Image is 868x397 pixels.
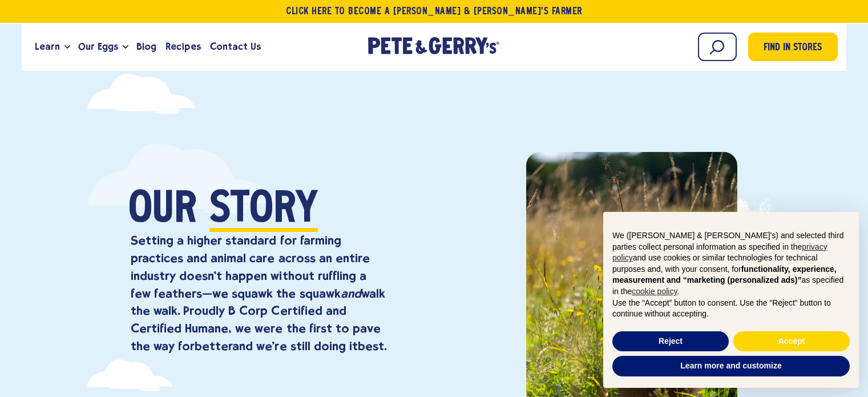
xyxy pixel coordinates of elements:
[632,287,677,296] a: cookie policy
[131,232,386,355] p: Setting a higher standard for farming practices and animal care across an entire industry doesn’t...
[612,298,850,320] p: Use the “Accept” button to consent. Use the “Reject” button to continue without accepting.
[612,331,729,352] button: Reject
[35,39,60,54] span: Learn
[132,31,161,62] a: Blog
[78,39,118,54] span: Our Eggs
[733,331,850,352] button: Accept
[612,356,850,376] button: Learn more and customize
[165,39,200,54] span: Recipes
[128,189,197,232] span: Our
[698,33,737,61] input: Search
[748,33,838,61] a: Find in Stores
[210,39,261,54] span: Contact Us
[74,31,123,62] a: Our Eggs
[123,45,128,49] button: Open the dropdown menu for Our Eggs
[594,203,868,397] div: Notice
[764,41,822,56] span: Find in Stores
[209,189,318,232] span: Story
[358,339,384,353] strong: best
[161,31,205,62] a: Recipes
[205,31,265,62] a: Contact Us
[64,45,70,49] button: Open the dropdown menu for Learn
[612,230,850,298] p: We ([PERSON_NAME] & [PERSON_NAME]'s) and selected third parties collect personal information as s...
[30,31,64,62] a: Learn
[136,39,156,54] span: Blog
[195,339,232,353] strong: better
[341,286,361,300] em: and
